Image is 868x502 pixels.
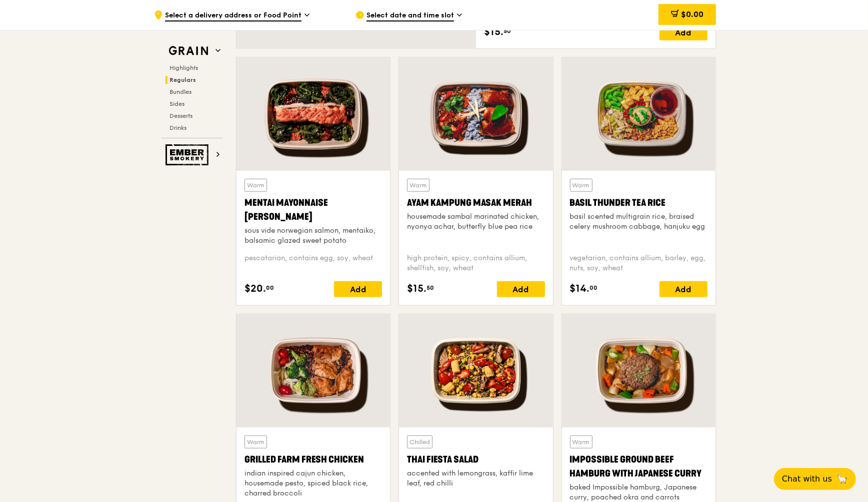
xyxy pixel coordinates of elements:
[169,124,186,131] span: Drinks
[659,281,707,297] div: Add
[169,88,191,95] span: Bundles
[244,436,267,449] div: Warm
[570,253,707,273] div: vegetarian, contains allium, barley, egg, nuts, soy, wheat
[165,42,211,60] img: Grain web logo
[570,281,590,296] span: $14.
[169,100,184,107] span: Sides
[774,468,856,490] button: Chat with us🦙
[244,196,382,224] div: Mentai Mayonnaise [PERSON_NAME]
[169,112,192,119] span: Desserts
[244,226,382,246] div: sous vide norwegian salmon, mentaiko, balsamic glazed sweet potato
[407,469,544,489] div: accented with lemongrass, kaffir lime leaf, red chilli
[503,27,511,35] span: 50
[570,436,592,449] div: Warm
[407,436,432,449] div: Chilled
[334,281,382,297] div: Add
[407,179,429,192] div: Warm
[244,179,267,192] div: Warm
[681,9,703,19] span: $0.00
[484,24,503,39] span: $15.
[244,469,382,499] div: indian inspired cajun chicken, housemade pesto, spiced black rice, charred broccoli
[407,281,426,296] span: $15.
[570,212,707,232] div: basil scented multigrain rice, braised celery mushroom cabbage, hanjuku egg
[407,212,544,232] div: housemade sambal marinated chicken, nyonya achar, butterfly blue pea rice
[570,453,707,481] div: Impossible Ground Beef Hamburg with Japanese Curry
[590,284,598,292] span: 00
[169,76,196,83] span: Regulars
[266,284,274,292] span: 00
[782,473,832,485] span: Chat with us
[366,10,454,21] span: Select date and time slot
[165,10,301,21] span: Select a delivery address or Food Point
[244,453,382,467] div: Grilled Farm Fresh Chicken
[570,179,592,192] div: Warm
[659,24,707,40] div: Add
[426,284,434,292] span: 50
[497,281,545,297] div: Add
[407,196,544,210] div: Ayam Kampung Masak Merah
[570,196,707,210] div: Basil Thunder Tea Rice
[836,473,848,485] span: 🦙
[244,281,266,296] span: $20.
[165,144,211,165] img: Ember Smokery web logo
[244,253,382,273] div: pescatarian, contains egg, soy, wheat
[169,64,198,71] span: Highlights
[407,453,544,467] div: Thai Fiesta Salad
[407,253,544,273] div: high protein, spicy, contains allium, shellfish, soy, wheat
